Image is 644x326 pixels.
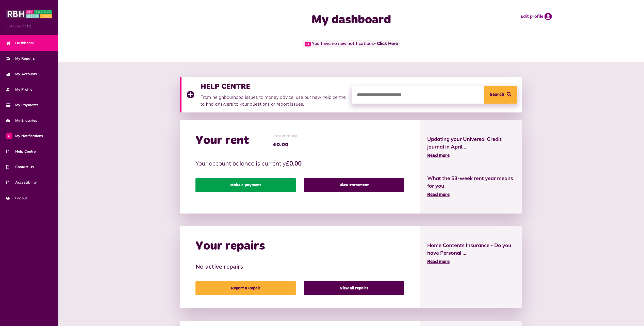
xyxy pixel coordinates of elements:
[6,164,34,170] span: Contact Us
[273,133,297,140] span: In summary
[302,40,400,47] span: You have no new notifications
[521,13,552,20] a: Edit profile
[305,42,311,46] span: 0
[427,192,450,197] span: Read more
[304,281,404,295] a: View all repairs
[195,178,296,192] a: Make a payment
[195,264,404,271] h3: No active repairs
[6,9,52,19] img: MyRBH
[195,159,404,168] p: Your account balance is currently
[427,135,515,159] a: Updating your Universal Credit journal in April... Read more
[427,174,515,190] span: What the 53-week rent year means for you
[195,239,265,254] h2: Your repairs
[374,42,398,46] a: - Click Here
[6,133,12,139] span: 0
[6,133,43,139] span: My Notifications
[490,86,504,104] span: Search
[195,281,296,295] a: Report a Repair
[6,149,36,154] span: Help Centre
[195,133,249,148] h2: Your rent
[427,241,515,265] a: Home Contents Insurance - Do you have Personal ... Read more
[427,241,515,257] span: Home Contents Insurance - Do you have Personal ...
[6,40,35,46] span: Dashboard
[286,159,302,167] strong: £0.00
[6,71,37,77] span: My Accounts
[6,180,37,185] span: Accessibility
[273,141,297,149] span: £0.00
[201,94,347,107] p: From neighbourhood issues to money advice, use our new help centre to find answers to your questi...
[304,178,404,192] a: View statement
[427,174,515,198] a: What the 53-week rent year means for you Read more
[6,87,32,92] span: My Profile
[6,195,27,201] span: Logout
[6,118,37,123] span: My Enquiries
[427,153,450,158] span: Read more
[6,102,38,108] span: My Payments
[6,24,52,29] span: Last login: [DATE]
[427,259,450,264] span: Read more
[484,86,517,104] button: Search
[201,82,347,91] h3: HELP CENTRE
[6,56,35,61] span: My Repairs
[427,135,515,151] span: Updating your Universal Credit journal in April...
[250,13,453,27] h1: My dashboard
